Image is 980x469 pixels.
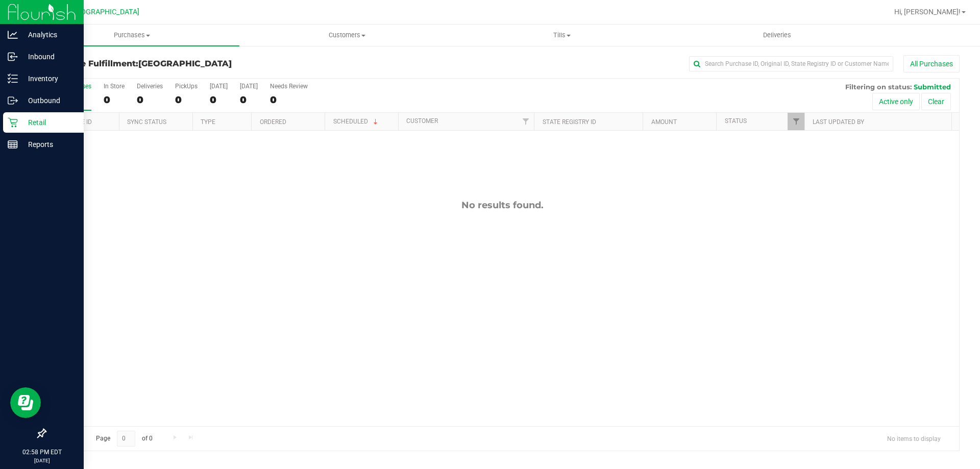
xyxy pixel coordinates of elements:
div: 0 [175,94,198,106]
div: 0 [270,94,308,106]
a: Scheduled [333,118,380,125]
div: 0 [137,94,163,106]
p: Inventory [18,72,79,85]
p: Analytics [18,29,79,41]
div: [DATE] [210,83,228,90]
span: Tills [455,31,669,40]
p: Reports [18,138,79,151]
div: 0 [210,94,228,106]
a: Filter [517,113,534,130]
a: Customer [406,117,438,125]
span: Submitted [914,83,951,91]
iframe: Resource center [10,387,41,418]
span: Deliveries [749,31,805,40]
a: Status [725,117,747,125]
div: [DATE] [240,83,258,90]
a: Ordered [260,118,286,126]
input: Search Purchase ID, Original ID, State Registry ID or Customer Name... [689,56,893,71]
inline-svg: Analytics [8,30,18,40]
button: Active only [872,93,920,110]
a: Last Updated By [813,118,864,126]
span: [GEOGRAPHIC_DATA] [69,8,139,16]
button: All Purchases [903,55,960,72]
a: State Registry ID [543,118,596,126]
span: [GEOGRAPHIC_DATA] [138,59,232,68]
inline-svg: Inventory [8,73,18,84]
span: Hi, [PERSON_NAME]! [894,8,961,16]
p: [DATE] [5,457,79,464]
div: Needs Review [270,83,308,90]
div: In Store [104,83,125,90]
a: Deliveries [670,24,885,46]
inline-svg: Reports [8,139,18,150]
div: 0 [104,94,125,106]
span: Page of 0 [87,431,161,447]
inline-svg: Outbound [8,95,18,106]
a: Sync Status [127,118,166,126]
p: 02:58 PM EDT [5,448,79,457]
div: No results found. [45,200,959,211]
inline-svg: Inbound [8,52,18,62]
a: Filter [788,113,804,130]
a: Customers [239,24,454,46]
div: Deliveries [137,83,163,90]
a: Purchases [24,24,239,46]
div: PickUps [175,83,198,90]
inline-svg: Retail [8,117,18,128]
span: Purchases [24,31,239,40]
span: Customers [240,31,454,40]
p: Outbound [18,94,79,107]
button: Clear [921,93,951,110]
a: Type [201,118,215,126]
span: Filtering on status: [845,83,912,91]
p: Retail [18,116,79,129]
p: Inbound [18,51,79,63]
div: 0 [240,94,258,106]
h3: Purchase Fulfillment: [45,59,350,68]
span: No items to display [879,431,949,446]
a: Amount [651,118,677,126]
a: Tills [454,24,669,46]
